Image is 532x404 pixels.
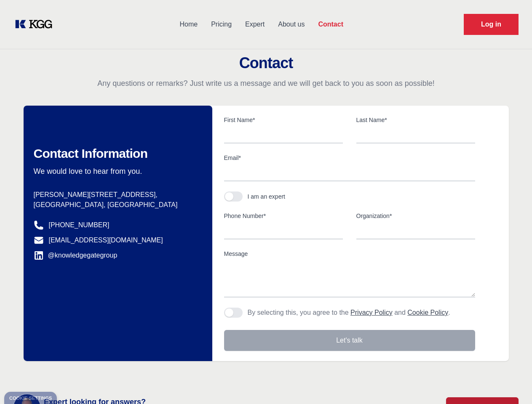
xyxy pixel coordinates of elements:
label: Organization* [356,212,475,220]
div: Cookie settings [9,396,52,401]
p: [PERSON_NAME][STREET_ADDRESS], [34,190,199,200]
button: Let's talk [224,330,475,351]
label: First Name* [224,116,343,124]
a: [PHONE_NUMBER] [49,220,110,230]
p: By selecting this, you agree to the and . [248,308,450,318]
label: Message [224,250,475,258]
a: Expert [238,13,271,35]
iframe: Chat Widget [490,364,532,404]
a: [EMAIL_ADDRESS][DOMAIN_NAME] [49,235,163,245]
h2: Contact Information [34,146,199,161]
a: Cookie Policy [407,309,448,316]
p: We would love to hear from you. [34,166,199,176]
label: Last Name* [356,116,475,124]
a: KOL Knowledge Platform: Talk to Key External Experts (KEE) [13,18,59,31]
a: Pricing [204,13,238,35]
a: Contact [311,13,350,35]
a: Privacy Policy [350,309,393,316]
p: Any questions or remarks? Just write us a message and we will get back to you as soon as possible! [10,78,522,88]
h2: Contact [10,55,522,72]
a: @knowledgegategroup [34,250,118,260]
label: Phone Number* [224,212,343,220]
a: About us [271,13,311,35]
div: I am an expert [248,192,286,201]
p: [GEOGRAPHIC_DATA], [GEOGRAPHIC_DATA] [34,200,199,210]
a: Request Demo [464,14,519,35]
label: Email* [224,154,475,162]
a: Home [173,13,204,35]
